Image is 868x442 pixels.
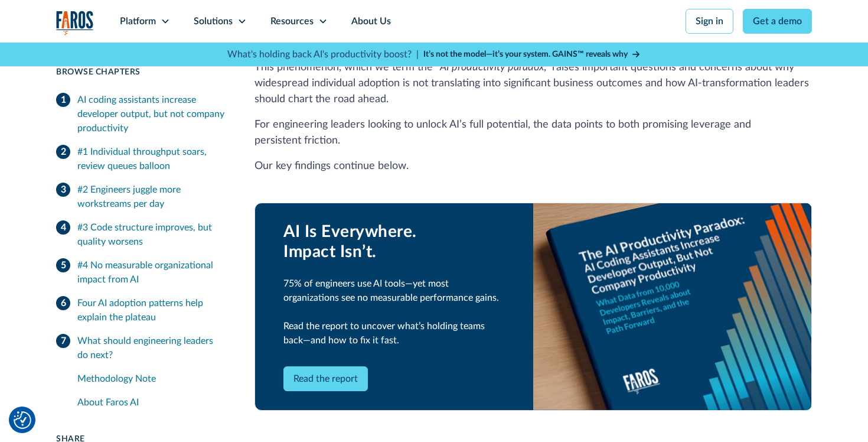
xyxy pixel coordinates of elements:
a: Methodology Note [77,367,226,391]
a: #2 Engineers juggle more workstreams per day [56,178,226,216]
a: Four AI adoption patterns help explain the plateau [56,291,226,329]
img: Revisit consent button [14,411,31,429]
div: Four AI adoption patterns help explain the plateau [77,296,226,324]
div: #2 Engineers juggle more workstreams per day [77,183,226,211]
a: What should engineering leaders do next? [56,329,226,367]
strong: It’s not the model—it’s your system. GAINS™ reveals why [423,50,628,58]
a: AI coding assistants increase developer output, but not company productivity [56,88,226,140]
a: Sign in [686,9,733,34]
a: home [56,11,94,35]
em: AI productivity paradox [440,62,544,73]
a: #3 Code structure improves, but quality worsens [56,216,226,253]
a: Read the report [283,366,368,391]
div: About Faros AI [77,395,226,409]
img: Logo of the analytics and reporting company Faros. [56,11,94,35]
div: #1 Individual throughput soars, review queues balloon [77,145,226,173]
a: #4 No measurable organizational impact from AI [56,253,226,291]
div: #3 Code structure improves, but quality worsens [77,220,226,249]
a: #1 Individual throughput soars, review queues balloon [56,140,226,178]
div: Methodology Note [77,372,226,386]
div: What should engineering leaders do next? [77,334,226,362]
p: What's holding back AI's productivity boost? | [227,47,419,61]
a: Get a demo [743,9,812,34]
div: AI Is Everywhere. Impact Isn’t. [283,222,505,262]
a: It’s not the model—it’s your system. GAINS™ reveals why [423,48,641,61]
div: #4 No measurable organizational impact from AI [77,258,226,287]
div: Platform [120,14,156,28]
div: Solutions [194,14,233,28]
div: AI coding assistants increase developer output, but not company productivity [77,93,226,135]
p: For engineering leaders looking to unlock AI’s full potential, the data points to both promising ... [254,117,812,149]
p: Our key findings continue below. [254,158,812,174]
p: This phenomenon, which we term the “ ,” raises important questions and concerns about why widespr... [254,60,812,108]
div: Resources [270,14,314,28]
button: Cookie Settings [14,411,31,429]
div: Browse Chapters [56,66,226,79]
div: 75% of engineers use AI tools—yet most organizations see no measurable performance gains. Read th... [283,277,505,347]
a: About Faros AI [77,391,226,414]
